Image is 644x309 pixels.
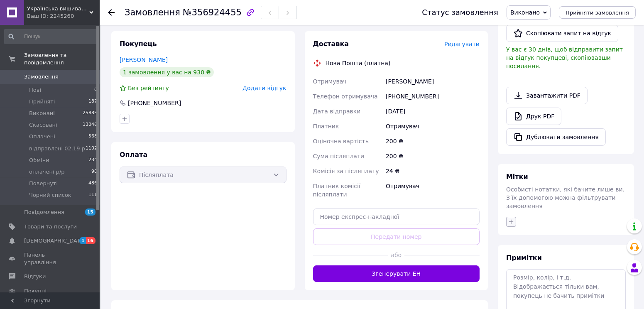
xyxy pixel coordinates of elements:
span: Відгуки [24,273,46,280]
span: Телефон отримувача [313,93,378,100]
span: 187 [88,98,97,105]
span: Українська вишиванка з Коломиї [27,5,89,12]
div: Отримувач [384,119,481,134]
span: Комісія за післяплату [313,168,379,174]
span: 486 [88,180,97,187]
span: Прийняти замовлення [566,10,629,16]
a: Завантажити PDF [506,87,588,104]
span: 25885 [83,110,97,117]
span: Обміни [29,157,49,164]
span: 111 [88,191,97,199]
button: Дублювати замовлення [506,128,606,146]
span: Скасовані [29,121,57,129]
span: Замовлення [24,73,59,81]
input: Пошук [4,29,98,44]
div: Отримувач [384,179,481,202]
div: [PHONE_NUMBER] [127,99,182,107]
div: Повернутися назад [108,8,115,17]
span: Товари та послуги [24,223,77,231]
span: Покупці [24,287,47,295]
span: 1102 [86,145,97,152]
span: 16 [86,237,95,244]
span: відправлені 02.19 р [29,145,85,152]
span: Додати відгук [242,85,286,91]
div: 24 ₴ [384,164,481,179]
div: [PERSON_NAME] [384,74,481,89]
span: оплачені р/р [29,168,65,176]
span: Нові [29,86,41,94]
span: Замовлення та повідомлення [24,51,100,66]
span: Покупець [120,40,157,48]
span: Прийняті [29,98,55,105]
span: Виконані [29,110,55,117]
div: 1 замовлення у вас на 930 ₴ [120,67,214,77]
div: 200 ₴ [384,149,481,164]
button: Згенерувати ЕН [313,265,480,282]
span: Оціночна вартість [313,138,369,145]
a: [PERSON_NAME] [120,56,168,63]
span: Примітки [506,254,542,262]
span: 568 [88,133,97,140]
span: Замовлення [125,7,180,17]
span: Отримувач [313,78,347,85]
span: Панель управління [24,251,77,266]
span: 234 [88,157,97,164]
button: Скопіювати запит на відгук [506,25,618,42]
div: Нова Пошта (платна) [323,59,393,67]
span: Сума післяплати [313,153,365,159]
span: Редагувати [444,41,480,47]
div: [DATE] [384,104,481,119]
span: 15 [85,208,95,216]
div: Статус замовлення [422,8,498,17]
span: 90 [91,168,97,176]
span: Платник комісії післяплати [313,183,360,198]
span: Платник [313,123,339,130]
span: Чорний список [29,191,71,199]
span: Повідомлення [24,208,64,216]
span: 0 [94,86,97,94]
span: Дата відправки [313,108,361,115]
div: Ваш ID: 2245260 [27,12,100,20]
span: Без рейтингу [128,85,169,91]
span: 13046 [83,121,97,129]
div: [PHONE_NUMBER] [384,89,481,104]
a: Друк PDF [506,108,561,125]
span: Оплата [120,151,147,159]
span: Доставка [313,40,349,48]
span: [DEMOGRAPHIC_DATA] [24,237,86,245]
span: У вас є 30 днів, щоб відправити запит на відгук покупцеві, скопіювавши посилання. [506,46,623,69]
span: Виконано [510,9,540,16]
div: 200 ₴ [384,134,481,149]
span: Оплачені [29,133,55,140]
input: Номер експрес-накладної [313,208,480,225]
button: Прийняти замовлення [559,6,636,19]
span: 1 [79,237,86,244]
span: Мітки [506,173,528,181]
span: або [388,251,404,259]
span: Особисті нотатки, які бачите лише ви. З їх допомогою можна фільтрувати замовлення [506,186,624,209]
span: Повернуті [29,180,58,187]
span: №356924455 [183,7,242,17]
